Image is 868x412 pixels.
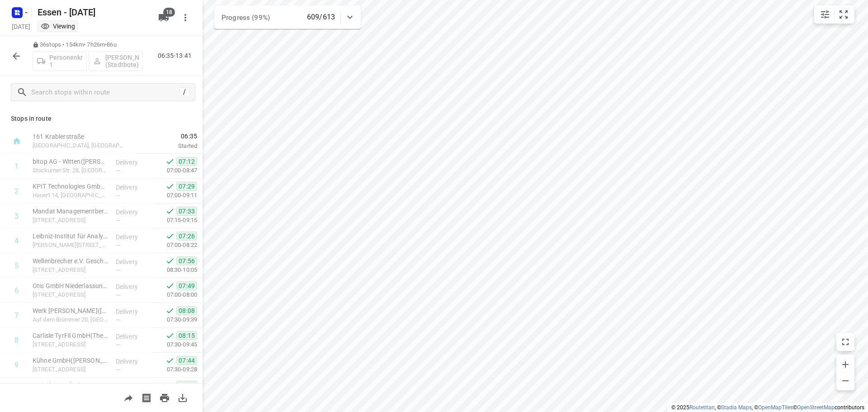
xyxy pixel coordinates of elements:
p: 36 stops • 154km • 7h26m [33,41,143,49]
p: Beratgerstraße 19, Dortmund [33,365,108,374]
p: Otto-Hahn-Straße 6B, Dortmund [33,241,108,250]
div: / [179,87,189,97]
p: Mandat Managementberatung GmbH([PERSON_NAME]) [33,207,108,216]
p: Carlisle TyrFil GmbH(Theodosidis) [33,331,108,340]
span: — [116,167,120,174]
div: 2 [14,187,19,195]
p: 07:30-09:45 [152,340,197,349]
p: bitop AG - Witten(Raffael Naldoni) [33,157,108,166]
button: Fit zoom [835,5,853,24]
span: 07:33 [176,207,197,216]
span: 08:35 [176,381,197,390]
div: 1 [14,162,19,170]
p: 07:30-09:39 [152,315,197,324]
svg: Done [165,182,175,191]
span: — [116,267,120,274]
a: Routetitan [689,404,715,411]
p: 161 Krablerstraße [33,132,127,141]
p: 609/613 [307,12,335,23]
p: [GEOGRAPHIC_DATA], [GEOGRAPHIC_DATA] [33,141,127,150]
span: Print shipping labels [137,393,156,402]
p: [STREET_ADDRESS] [33,290,108,299]
div: Progress (99%)609/613 [214,5,361,29]
p: KPIT Technologies GmbH([PERSON_NAME]) [33,182,108,191]
button: Map settings [816,5,834,24]
p: Stops in route [11,114,192,123]
p: Delivery [116,282,149,291]
p: Werk Dorstfeld(Steven Kletezka) [33,306,108,315]
span: 07:49 [176,281,197,290]
button: 18 [155,9,173,27]
span: 86u [107,41,116,48]
div: 9 [14,361,19,369]
p: 07:00-08:00 [152,290,197,299]
p: Delivery [116,158,149,167]
span: Download route [174,393,192,402]
p: Emil-Figge-Straße 80, Dortmund [33,216,108,225]
span: 07:29 [176,182,197,191]
svg: Done [165,232,175,241]
div: 5 [14,261,19,270]
span: — [116,242,120,249]
span: — [116,341,120,348]
p: Bünnerhelfstraße 19, Dortmund [33,340,108,349]
div: Viewing [41,22,75,31]
span: 07:56 [176,256,197,265]
span: — [116,192,120,199]
span: 18 [163,8,175,17]
span: 06:35 [137,132,197,141]
p: Delivery [116,357,149,366]
p: 07:30-09:28 [152,365,197,374]
p: Hauert 14, [GEOGRAPHIC_DATA] [33,191,108,200]
svg: Done [165,356,175,365]
p: Wellenbrecher e.V. Geschäftsstelle Arminiusstraße(Nicole Poethig) [33,256,108,265]
span: — [116,317,120,323]
p: 07:00-09:11 [152,191,197,200]
div: small contained button group [814,5,854,24]
p: Delivery [116,257,149,266]
span: — [116,292,120,298]
span: Print route [156,393,174,402]
p: Delivery [116,382,149,391]
p: Delivery [116,332,149,341]
p: Delivery [116,183,149,192]
p: Kühne GmbH(Stefanie Gendig) [33,356,108,365]
span: Share route [119,393,137,402]
div: 7 [14,311,19,320]
span: Progress (99%) [222,14,270,22]
svg: Done [165,306,175,315]
p: Swisslog GmbH(NAMELESS CONTACT) [33,381,108,390]
span: — [116,217,120,224]
input: Search stops within route [31,85,179,99]
span: — [116,366,120,373]
li: © 2025 , © , © © contributors [671,404,864,411]
div: 4 [14,237,19,245]
p: 07:15-09:15 [152,216,197,225]
svg: Done [165,207,175,216]
span: 07:12 [176,157,197,166]
p: Leibniz-Institut für Analytische Wissenschaften - Standort Campus(Carolin Schuster) [33,232,108,241]
p: Delivery [116,307,149,316]
p: 06:35-13:41 [158,51,195,61]
svg: Done [165,381,175,390]
p: Stockumer Str. 28, Witten [33,166,108,175]
span: 08:08 [176,306,197,315]
span: 07:26 [176,232,197,241]
div: 3 [14,212,19,220]
p: Auf dem Brümmer 20, Dortmund [33,315,108,324]
p: Otis GmbH Niederlassung [GEOGRAPHIC_DATA]([PERSON_NAME]) [33,281,108,290]
span: 07:44 [176,356,197,365]
a: OpenStreetMap [797,404,835,411]
p: 07:00-08:47 [152,166,197,175]
p: Started [137,142,197,151]
div: 8 [14,336,19,345]
div: 6 [14,286,19,295]
p: 08:30-10:05 [152,265,197,275]
span: • [105,41,107,48]
p: Delivery [116,232,149,242]
p: 07:00-08:22 [152,241,197,250]
p: Arminiusstraße 15, Dortmund [33,265,108,275]
a: OpenMapTiles [758,404,793,411]
p: Delivery [116,208,149,217]
span: 08:15 [176,331,197,340]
